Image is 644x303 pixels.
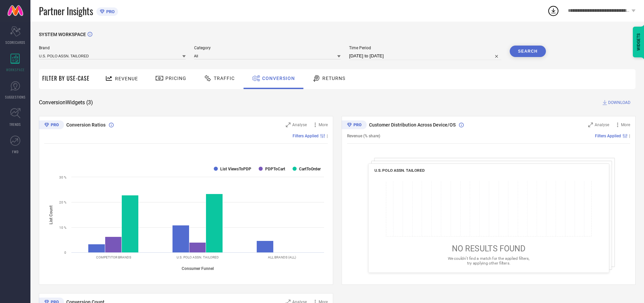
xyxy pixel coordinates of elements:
[292,122,307,127] span: Analyse
[621,122,630,127] span: More
[96,255,131,259] text: COMPETITOR BRANDS
[59,200,66,204] text: 20 %
[349,46,501,50] span: Time Period
[39,99,93,106] span: Conversion Widgets ( 3 )
[322,76,345,81] span: Returns
[510,46,546,57] button: Search
[12,149,19,154] span: FWD
[588,122,593,127] svg: Zoom
[262,76,295,81] span: Conversion
[265,167,285,171] text: PDPToCart
[595,134,621,138] span: Filters Applied
[214,76,235,81] span: Traffic
[452,244,525,253] span: NO RESULTS FOUND
[59,175,66,179] text: 30 %
[327,134,328,138] span: |
[66,122,106,128] span: Conversion Ratios
[342,120,367,131] div: Premium
[39,46,186,50] span: Brand
[115,76,138,81] span: Revenue
[347,134,380,138] span: Revenue (% share)
[447,256,529,265] span: We couldn’t find a match for the applied filters, try applying other filters.
[6,67,25,72] span: WORKSPACE
[608,99,630,106] span: DOWNLOAD
[49,205,53,224] tspan: List Count
[319,122,328,127] span: More
[286,122,291,127] svg: Zoom
[9,122,21,127] span: TRENDS
[59,226,66,229] text: 10 %
[39,4,93,18] span: Partner Insights
[293,134,319,138] span: Filters Applied
[105,9,115,14] span: PRO
[220,167,251,171] text: List ViewsToPDP
[299,167,321,171] text: CartToOrder
[39,32,86,37] span: SYSTEM WORKSPACE
[547,5,559,17] div: Open download list
[5,40,25,45] span: SCORECARDS
[374,168,424,173] span: U.S. POLO ASSN. TAILORED
[349,52,501,60] input: Select time period
[177,255,219,259] text: U.S. POLO ASSN. TAILORED
[64,251,66,254] text: 0
[39,120,64,131] div: Premium
[268,255,296,259] text: ALL BRANDS (ALL)
[42,74,90,82] span: Filter By Use-Case
[165,76,186,81] span: Pricing
[5,94,26,100] span: SUGGESTIONS
[629,134,630,138] span: |
[369,122,456,128] span: Customer Distribution Across Device/OS
[595,122,609,127] span: Analyse
[194,46,341,50] span: Category
[182,266,214,271] tspan: Consumer Funnel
